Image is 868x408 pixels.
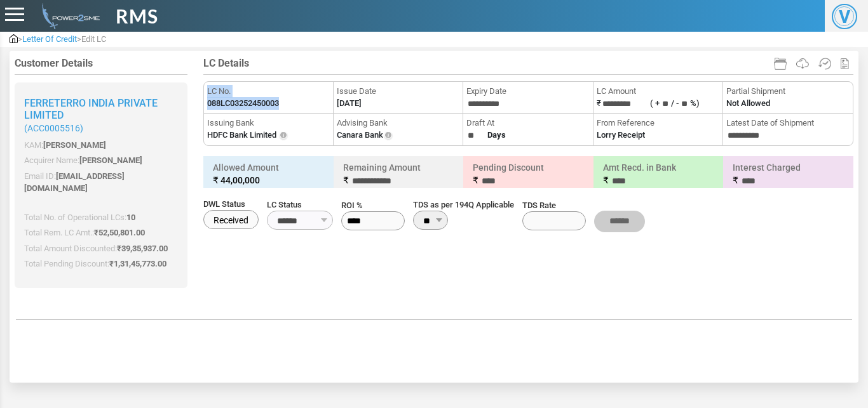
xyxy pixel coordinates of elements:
img: Info [383,131,393,141]
img: admin [37,3,100,29]
span: [EMAIL_ADDRESS][DOMAIN_NAME] [24,171,125,194]
span: From Reference [597,117,719,129]
span: TDS as per 194Q Applicable [413,199,514,211]
label: Not Allowed [726,97,770,110]
label: HDFC Bank Limited [207,129,276,141]
p: Total Amount Discounted: [24,242,178,255]
input: ( +/ -%) [660,97,671,111]
h4: Customer Details [15,57,187,69]
span: Partial Shipment [726,85,850,98]
span: TDS Rate [522,199,586,212]
span: 52,50,801.00 [98,228,145,237]
img: Info [278,131,288,141]
p: Total Rem. LC Amt.: [24,227,178,239]
h6: Allowed Amount [207,159,330,188]
img: admin [10,34,18,43]
span: LC Amount [597,85,719,98]
span: ₹ [109,259,166,268]
span: 39,35,937.00 [121,244,168,253]
span: ₹ [603,175,609,185]
span: Advising Bank [337,117,459,129]
label: Received [203,210,259,229]
span: ₹ [94,228,145,237]
span: Edit LC [81,34,106,44]
span: Issuing Bank [207,117,330,129]
h6: Interest Charged [726,159,850,190]
p: Total No. of Operational LCs: [24,211,178,224]
span: Letter Of Credit [22,34,77,44]
strong: Days [487,130,506,140]
span: Draft At [466,117,589,129]
p: Email ID: [24,170,178,195]
li: ₹ [593,82,723,114]
label: Lorry Receipt [597,129,645,141]
span: Latest Date of Shipment [726,117,850,129]
span: 10 [126,213,135,222]
span: [PERSON_NAME] [79,155,142,165]
h4: LC Details [203,57,853,69]
label: Canara Bank [337,129,383,141]
span: V [832,4,857,29]
span: ₹ [733,175,738,185]
h6: Pending Discount [466,159,590,190]
small: ₹ 44,00,000 [213,174,324,187]
span: ₹ [117,244,168,253]
span: ₹ [473,175,478,185]
small: (ACC0005516) [24,123,178,134]
span: DWL Status [203,198,259,211]
input: ( +/ -%) [679,97,690,111]
span: [PERSON_NAME] [43,140,106,150]
label: [DATE] [337,97,362,110]
label: 088LC03252450003 [207,97,279,110]
span: ROI % [341,199,405,212]
p: Acquirer Name: [24,154,178,167]
label: ( + / - %) [650,98,700,108]
p: Total Pending Discount: [24,258,178,270]
span: Issue Date [337,85,459,98]
h6: Remaining Amount [337,159,461,190]
p: KAM: [24,139,178,152]
span: RMS [116,2,158,30]
span: Expiry Date [466,85,589,98]
h2: Ferreterro India Private Limited [24,97,178,134]
span: LC Status [267,199,333,211]
h6: Amt Recd. in Bank [597,159,721,190]
span: ₹ [343,175,349,185]
span: 1,31,45,773.00 [114,259,166,268]
span: LC No. [207,85,330,98]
